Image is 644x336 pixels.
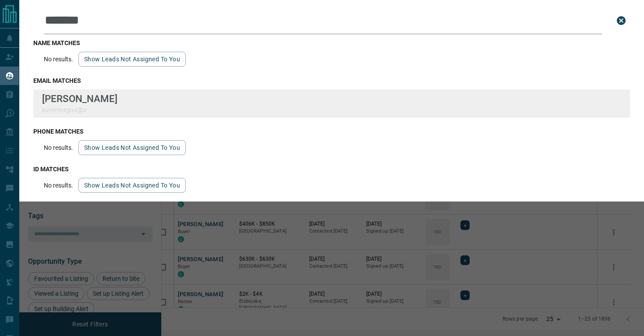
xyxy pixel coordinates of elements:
button: close search bar [612,12,630,29]
h3: email matches [33,77,630,84]
h3: phone matches [33,128,630,135]
p: [PERSON_NAME] [42,93,117,104]
h3: id matches [33,166,630,173]
p: No results. [44,182,73,189]
button: show leads not assigned to you [78,52,186,67]
button: show leads not assigned to you [78,140,186,155]
button: show leads not assigned to you [78,178,186,193]
p: No results. [44,144,73,151]
h3: name matches [33,39,630,46]
p: No results. [44,56,73,63]
p: sunilmnegixx@x [42,106,117,113]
